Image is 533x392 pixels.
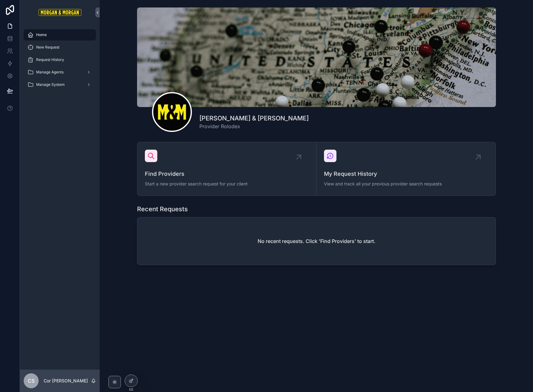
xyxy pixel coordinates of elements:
[20,25,100,98] div: scrollable content
[36,32,47,37] span: Home
[24,54,96,65] a: Request History
[36,45,59,50] span: New Request
[137,142,316,196] a: Find ProvidersStart a new provider search request for your client
[44,378,88,384] p: Cor [PERSON_NAME]
[39,9,81,16] img: App logo
[199,123,309,130] span: Provider Rolodex
[258,237,375,245] h2: No recent requests. Click 'Find Providers' to start.
[324,170,488,178] span: My Request History
[24,29,96,40] a: Home
[324,181,488,187] span: View and track all your previous provider search requests
[24,67,96,78] a: Manage Agents
[36,57,64,62] span: Request History
[137,205,188,213] h1: Recent Requests
[24,42,96,53] a: New Request
[36,70,64,75] span: Manage Agents
[24,79,96,90] a: Manage System
[316,142,496,196] a: My Request HistoryView and track all your previous provider search requests
[145,170,309,178] span: Find Providers
[28,377,35,385] span: CS
[145,181,309,187] span: Start a new provider search request for your client
[36,82,65,87] span: Manage System
[199,114,309,123] h1: [PERSON_NAME] & [PERSON_NAME]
